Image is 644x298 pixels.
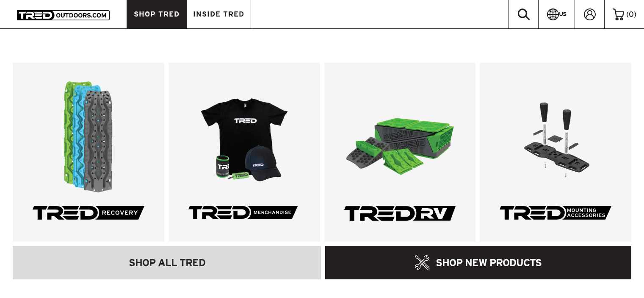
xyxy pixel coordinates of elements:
span: INSIDE TRED [193,11,244,18]
a: SHOP NEW PRODUCTS [325,246,631,279]
span: ( ) [626,11,636,18]
a: SHOP ALL TRED [13,246,321,279]
img: TRED Outdoors America [17,10,110,20]
img: cart-icon [613,8,624,20]
span: 0 [629,10,634,18]
span: SHOP TRED [134,11,180,18]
